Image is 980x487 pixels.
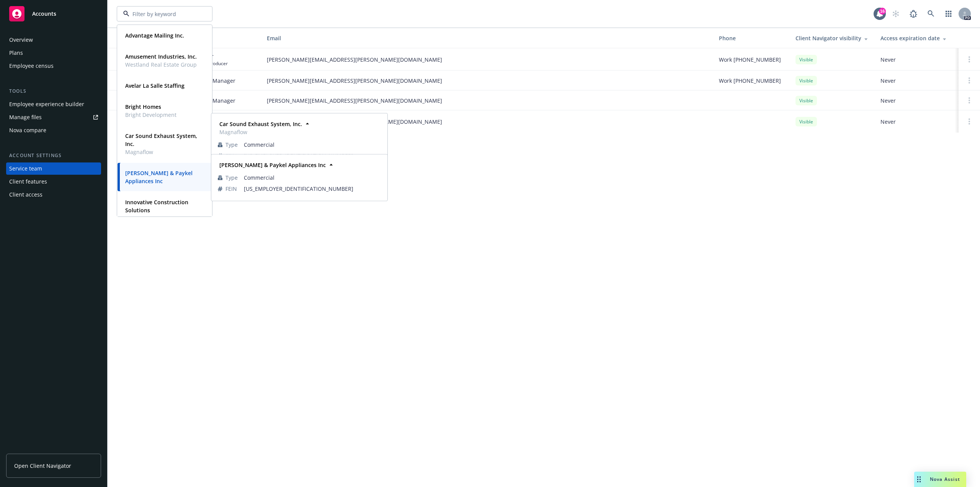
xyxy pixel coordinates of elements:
a: Overview [6,34,101,46]
div: 16 [879,8,886,15]
div: Employee census [9,60,54,72]
a: Switch app [941,6,956,21]
span: [PERSON_NAME][EMAIL_ADDRESS][PERSON_NAME][DOMAIN_NAME] [267,77,707,85]
span: [PERSON_NAME][EMAIL_ADDRESS][PERSON_NAME][DOMAIN_NAME] [267,56,707,64]
span: FEIN [225,185,237,193]
span: Type [225,174,238,182]
span: Never [880,77,952,85]
span: Westland Real Estate Group [125,61,197,69]
div: Visible [795,117,817,126]
span: Commercial [244,141,381,149]
strong: Advantage Mailing Inc. [125,32,184,39]
span: [PERSON_NAME][EMAIL_ADDRESS][PERSON_NAME][DOMAIN_NAME] [267,118,707,126]
input: Filter by keyword [129,10,197,18]
span: Work [PHONE_NUMBER] [719,56,781,64]
a: Plans [6,47,101,59]
strong: Car Sound Exhaust System, Inc. [125,132,197,148]
div: Manage files [9,111,42,123]
div: Drag to move [914,472,924,487]
div: Plans [9,47,23,59]
span: FEIN [225,152,237,160]
span: Magnaflow [125,148,203,156]
span: Bright Development [125,111,176,119]
span: Nova Assist [930,476,960,482]
a: Service team [6,162,101,175]
a: Client features [6,175,101,188]
a: Search [923,6,939,21]
div: Service team [9,162,42,175]
span: Never [880,118,952,126]
div: Client features [9,175,47,188]
span: Type [225,141,238,149]
strong: [PERSON_NAME] & Paykel Appliances Inc [219,161,326,169]
strong: Avelar La Salle Staffing [125,82,185,89]
span: Never [880,56,952,64]
div: Client Navigator visibility [795,34,868,42]
div: Employee experience builder [9,98,84,110]
strong: Amusement Industries, Inc. [125,53,197,60]
div: Account settings [6,152,101,159]
div: Visible [795,96,817,105]
span: Commercial [244,174,381,182]
span: [US_EMPLOYER_IDENTIFICATION_NUMBER] [244,185,381,193]
div: Phone [719,34,783,42]
span: [PERSON_NAME][EMAIL_ADDRESS][PERSON_NAME][DOMAIN_NAME] [267,97,707,105]
div: Visible [795,55,817,64]
span: [US_EMPLOYER_IDENTIFICATION_NUMBER] [244,152,381,160]
strong: Bright Homes [125,103,161,110]
div: Client access [9,189,42,201]
div: Visible [795,76,817,85]
span: Accounts [32,11,56,17]
div: Tools [6,87,101,95]
a: Nova compare [6,124,101,136]
span: Work [PHONE_NUMBER] [719,77,781,85]
div: Nova compare [9,124,46,136]
strong: Innovative Construction Solutions [125,198,188,214]
div: Overview [9,34,33,46]
a: Client access [6,189,101,201]
span: Account Manager [190,77,235,85]
span: Magnaflow [219,128,302,136]
a: Employee census [6,60,101,72]
a: Employee experience builder [6,98,101,110]
strong: Car Sound Exhaust System, Inc. [219,120,302,128]
a: Manage files [6,111,101,123]
span: Open Client Navigator [14,462,71,470]
strong: [PERSON_NAME] & Paykel Appliances Inc [125,169,193,185]
span: Never [880,97,952,105]
button: Nova Assist [914,472,966,487]
div: Email [267,34,707,42]
a: Report a Bug [906,6,921,21]
div: Access expiration date [880,34,952,42]
a: Start snowing [888,6,903,21]
a: Accounts [6,3,101,25]
span: Account Manager [190,97,235,105]
div: Role [190,34,255,42]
